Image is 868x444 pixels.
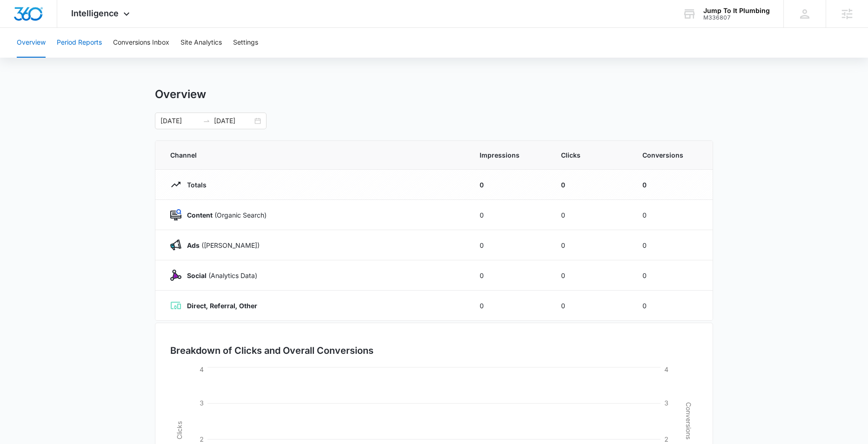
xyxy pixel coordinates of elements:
strong: Direct, Referral, Other [187,302,257,310]
tspan: 3 [200,399,204,407]
td: 0 [631,260,713,291]
div: Domain: [DOMAIN_NAME] [24,24,102,32]
td: 0 [550,170,631,200]
td: 0 [550,200,631,230]
div: Domain Overview [35,55,83,61]
td: 0 [631,291,713,321]
div: v 4.0.25 [26,15,46,22]
img: tab_domain_overview_orange.svg [25,54,33,61]
input: Start date [160,116,199,126]
td: 0 [550,230,631,260]
td: 0 [631,230,713,260]
button: Overview [17,28,46,58]
h1: Overview [155,87,206,101]
td: 0 [468,291,550,321]
strong: Social [187,272,207,279]
tspan: 4 [664,365,668,373]
span: to [203,117,210,125]
tspan: 2 [200,435,204,443]
img: Social [170,270,181,281]
button: Period Reports [57,28,102,58]
p: ([PERSON_NAME]) [181,240,260,250]
span: Intelligence [71,8,119,18]
img: Ads [170,239,181,251]
tspan: 3 [664,399,668,407]
span: Clicks [561,150,620,160]
p: Totals [181,180,207,190]
span: Channel [170,150,457,160]
tspan: 4 [200,365,204,373]
p: (Analytics Data) [181,271,257,280]
span: Conversions [642,150,698,160]
strong: Ads [187,241,200,249]
td: 0 [550,260,631,291]
tspan: Clicks [175,421,183,439]
img: website_grey.svg [15,24,22,32]
button: Site Analytics [180,28,222,58]
td: 0 [468,200,550,230]
img: tab_keywords_by_traffic_grey.svg [93,54,100,61]
p: (Organic Search) [181,210,267,220]
button: Settings [233,28,258,58]
span: Impressions [480,150,539,160]
tspan: Conversions [685,402,693,439]
span: swap-right [203,117,210,125]
img: logo_orange.svg [15,15,22,22]
td: 0 [468,230,550,260]
strong: Content [187,211,213,219]
td: 0 [468,260,550,291]
td: 0 [468,170,550,200]
td: 0 [550,291,631,321]
h3: Breakdown of Clicks and Overall Conversions [170,344,374,358]
div: Keywords by Traffic [103,55,157,61]
td: 0 [631,200,713,230]
tspan: 2 [664,435,668,443]
div: account id [703,14,770,21]
img: Content [170,209,181,220]
input: End date [214,116,253,126]
td: 0 [631,170,713,200]
div: account name [703,7,770,14]
button: Conversions Inbox [113,28,169,58]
